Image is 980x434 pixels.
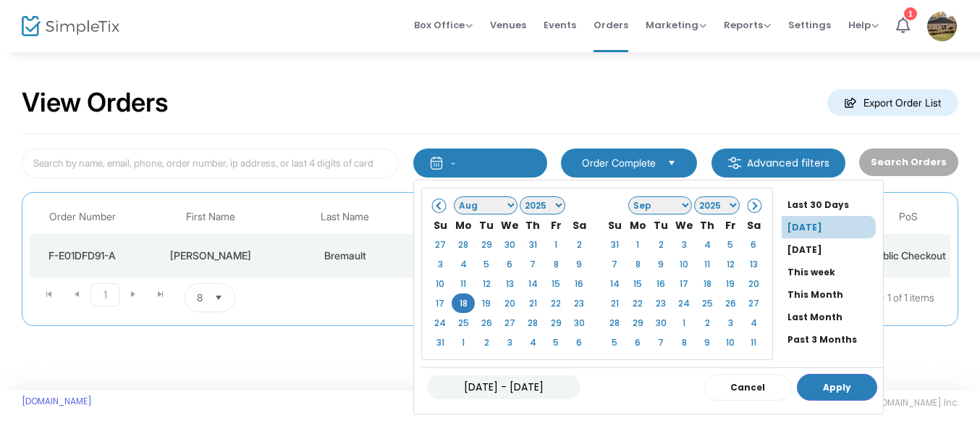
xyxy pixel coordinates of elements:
[742,274,765,293] td: 20
[626,215,649,235] th: Mo
[719,333,742,352] td: 10
[475,333,498,352] td: 2
[452,313,475,333] td: 25
[404,234,488,277] td: 4
[521,313,544,333] td: 28
[429,156,444,170] img: monthly
[696,313,719,333] td: 2
[138,249,282,263] div: Leanne
[544,235,567,254] td: 1
[428,215,452,235] th: Su
[626,333,649,352] td: 6
[649,235,672,254] td: 2
[672,254,696,274] td: 10
[704,374,791,401] button: Cancel
[475,313,498,333] td: 26
[582,156,656,170] span: Order Complete
[498,333,521,352] td: 3
[724,18,771,32] span: Reports
[649,274,672,293] td: 16
[719,235,742,254] td: 5
[544,254,567,274] td: 8
[603,333,626,352] td: 5
[603,215,626,235] th: Su
[603,254,626,274] td: 7
[626,254,649,274] td: 8
[672,333,696,352] td: 8
[672,274,696,293] td: 17
[742,333,765,352] td: 11
[626,313,649,333] td: 29
[544,313,567,333] td: 29
[208,284,229,312] button: Select
[451,156,455,170] div: -
[428,235,452,254] td: 27
[727,156,742,170] img: filter
[33,249,131,263] div: F-E01DFD91-A
[521,235,544,254] td: 31
[788,7,831,43] span: Settings
[649,254,672,274] td: 9
[521,274,544,293] td: 14
[782,283,883,306] li: This Month
[521,254,544,274] td: 7
[475,215,498,235] th: Tu
[782,238,883,261] li: [DATE]
[521,215,544,235] th: Th
[662,155,682,171] button: Select
[452,293,475,313] td: 18
[719,274,742,293] td: 19
[626,293,649,313] td: 22
[782,351,883,373] li: Past 12 Months
[428,333,452,352] td: 31
[452,333,475,352] td: 1
[428,293,452,313] td: 17
[475,235,498,254] td: 29
[379,283,934,312] kendo-pager-info: 1 - 1 of 1 items
[649,313,672,333] td: 30
[742,313,765,333] td: 4
[696,235,719,254] td: 4
[22,396,92,407] a: [DOMAIN_NAME]
[827,89,958,116] m-button: Export Order List
[404,200,488,234] th: Total Tickets
[646,18,706,32] span: Marketing
[452,215,475,235] th: Mo
[742,215,765,235] th: Sa
[696,274,719,293] td: 18
[427,375,580,399] input: MM/DD/YYYY - MM/DD/YYYY
[567,235,591,254] td: 2
[475,274,498,293] td: 12
[649,293,672,313] td: 23
[567,333,591,352] td: 6
[452,274,475,293] td: 11
[904,7,917,20] div: 1
[696,293,719,313] td: 25
[719,293,742,313] td: 26
[594,7,628,43] span: Orders
[452,254,475,274] td: 4
[719,215,742,235] th: Fr
[672,293,696,313] td: 24
[567,293,591,313] td: 23
[871,249,946,262] span: Public Checkout
[475,293,498,313] td: 19
[498,293,521,313] td: 20
[649,333,672,352] td: 7
[782,328,883,351] li: Past 3 Months
[696,215,719,235] th: Th
[428,254,452,274] td: 3
[290,249,400,263] div: Bremault
[475,254,498,274] td: 5
[696,333,719,352] td: 9
[498,235,521,254] td: 30
[711,149,845,178] m-button: Advanced filters
[603,235,626,254] td: 31
[544,274,567,293] td: 15
[567,254,591,274] td: 9
[838,397,958,409] span: © 2025 [DOMAIN_NAME] Inc.
[782,306,883,328] li: Last Month
[719,254,742,274] td: 12
[498,215,521,235] th: We
[521,293,544,313] td: 21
